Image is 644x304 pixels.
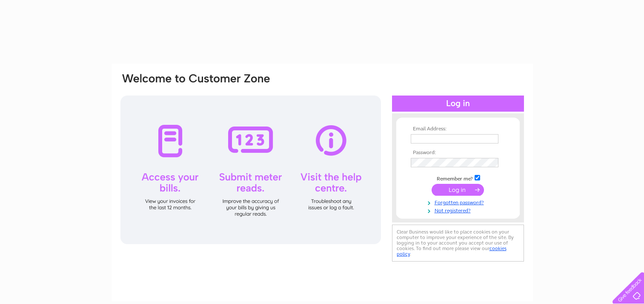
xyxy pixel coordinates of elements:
[392,225,524,262] div: Clear Business would like to place cookies on your computer to improve your experience of the sit...
[411,206,507,214] a: Not registered?
[409,174,507,182] td: Remember me?
[397,245,507,257] a: cookies policy
[409,150,507,156] th: Password:
[409,126,507,132] th: Email Address:
[411,198,507,206] a: Forgotten password?
[432,184,484,196] input: Submit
